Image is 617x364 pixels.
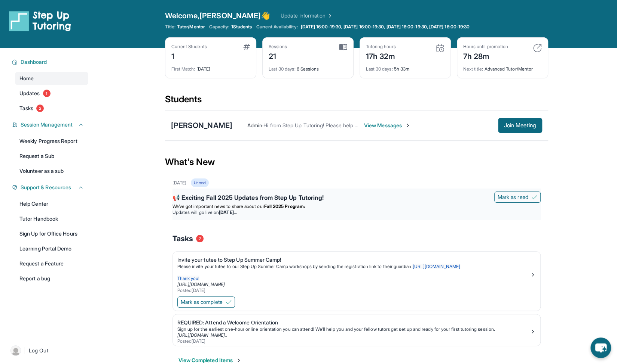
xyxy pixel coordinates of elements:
a: Request a Feature [15,257,88,270]
a: Request a Sub [15,149,88,163]
img: card [339,44,347,50]
a: Tutor Handbook [15,212,88,225]
span: Join Meeting [504,123,536,128]
img: Chevron-Right [405,122,411,128]
li: Updates will go live on [172,209,541,215]
div: [DATE] [172,180,186,186]
div: Students [165,93,548,110]
button: Session Management [18,121,84,128]
img: logo [9,10,71,31]
span: | [24,346,26,355]
span: 1 [43,90,51,97]
div: Sign up for the earliest one-hour online orientation you can attend! We’ll help you and your fell... [177,326,530,332]
a: Updates1 [15,87,88,100]
img: Mark as read [531,194,537,200]
a: Report a bug [15,272,88,285]
div: 5h 33m [366,62,445,72]
span: Tasks [19,105,33,112]
span: View Messages [364,122,411,129]
span: Welcome, [PERSON_NAME] 👋 [165,10,271,21]
div: Invite your tutee to Step Up Summer Camp! [177,256,530,264]
button: Dashboard [18,58,84,66]
span: [DATE] 16:00-19:30, [DATE] 16:00-19:30, [DATE] 16:00-19:30, [DATE] 16:00-19:30 [301,24,470,30]
div: REQUIRED: Attend a Welcome Orientation [177,319,530,326]
button: chat-button [590,337,611,358]
a: Invite your tutee to Step Up Summer Camp!Please invite your tutee to our Step Up Summer Camp work... [173,252,540,295]
div: What's New [165,146,548,178]
a: Tasks2 [15,102,88,115]
button: Mark as complete [177,296,235,308]
img: card [533,44,542,53]
div: [PERSON_NAME] [171,120,232,131]
a: [URL][DOMAIN_NAME].. [177,332,227,338]
a: Learning Portal Demo [15,242,88,255]
span: Admin : [247,122,263,128]
strong: [DATE] [219,209,236,215]
span: First Match : [171,66,195,72]
a: REQUIRED: Attend a Welcome OrientationSign up for the earliest one-hour online orientation you ca... [173,314,540,346]
img: Chevron Right [326,12,333,19]
img: card [243,44,250,50]
img: user-img [10,345,21,356]
p: Please invite your tutee to our Step Up Summer Camp workshops by sending the registration link to... [177,264,530,270]
div: Current Students [171,44,207,50]
button: View Completed Items [178,357,242,364]
span: Support & Resources [21,184,71,191]
span: We’ve got important news to share about our [172,203,264,209]
div: Posted [DATE] [177,338,530,344]
button: Join Meeting [498,118,542,133]
span: Mark as read [498,193,528,201]
img: card [436,44,445,53]
div: 1 [171,50,207,62]
div: Hours until promotion [463,44,508,50]
span: Mark as complete [181,298,223,306]
div: Sessions [269,44,287,50]
a: Volunteer as a sub [15,164,88,178]
div: 17h 32m [366,50,396,62]
div: Advanced Tutor/Mentor [463,62,542,72]
a: |Log Out [7,342,88,359]
img: Mark as complete [226,299,232,305]
span: Last 30 days : [366,66,393,72]
span: Thank you! [177,276,200,281]
a: [URL][DOMAIN_NAME] [177,281,225,287]
a: Sign Up for Office Hours [15,227,88,240]
div: Posted [DATE] [177,287,530,293]
a: Help Center [15,197,88,211]
strong: Fall 2025 Program: [264,203,305,209]
div: 7h 28m [463,50,508,62]
div: 21 [269,50,287,62]
span: Capacity: [209,24,230,30]
span: Tutor/Mentor [177,24,205,30]
span: Updates [19,90,40,97]
a: Update Information [281,12,333,19]
div: Tutoring hours [366,44,396,50]
span: Tasks [172,233,193,244]
a: [DATE] 16:00-19:30, [DATE] 16:00-19:30, [DATE] 16:00-19:30, [DATE] 16:00-19:30 [299,24,471,30]
span: Current Availability: [256,24,297,30]
a: Weekly Progress Report [15,134,88,148]
button: Support & Resources [18,184,84,191]
span: Home [19,75,34,82]
a: [URL][DOMAIN_NAME] [412,264,460,269]
span: Log Out [29,347,48,354]
div: 📢 Exciting Fall 2025 Updates from Step Up Tutoring! [172,193,541,203]
span: Last 30 days : [269,66,296,72]
span: 2 [36,105,44,112]
span: Session Management [21,121,73,128]
div: [DATE] [171,62,250,72]
div: Unread [191,178,209,187]
button: Mark as read [494,192,541,203]
span: Dashboard [21,58,47,66]
span: 1 Students [231,24,252,30]
span: Title: [165,24,175,30]
a: Home [15,72,88,85]
span: 2 [196,235,204,242]
span: Next title : [463,66,483,72]
div: 6 Sessions [269,62,347,72]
